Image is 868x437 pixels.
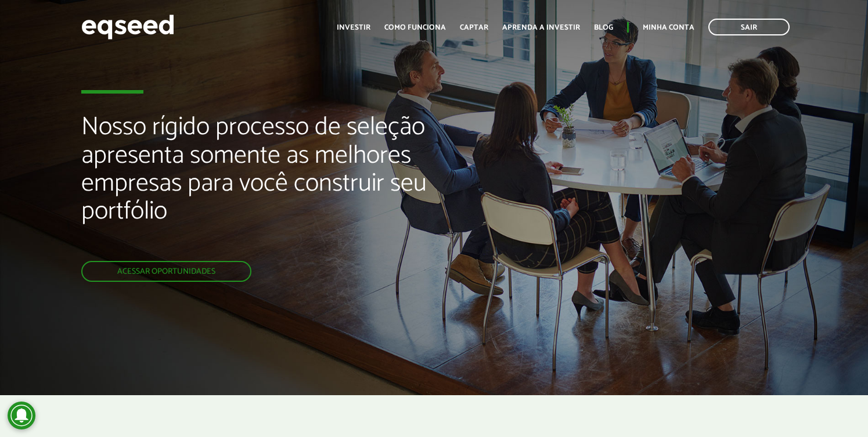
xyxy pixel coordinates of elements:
[337,24,370,31] a: Investir
[594,24,613,31] a: Blog
[81,261,251,282] a: Acessar oportunidades
[81,113,498,261] h2: Nosso rígido processo de seleção apresenta somente as melhores empresas para você construir seu p...
[643,24,694,31] a: Minha conta
[460,24,488,31] a: Captar
[81,12,174,42] img: EqSeed
[384,24,446,31] a: Como funciona
[708,19,790,35] a: Sair
[502,24,580,31] a: Aprenda a investir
